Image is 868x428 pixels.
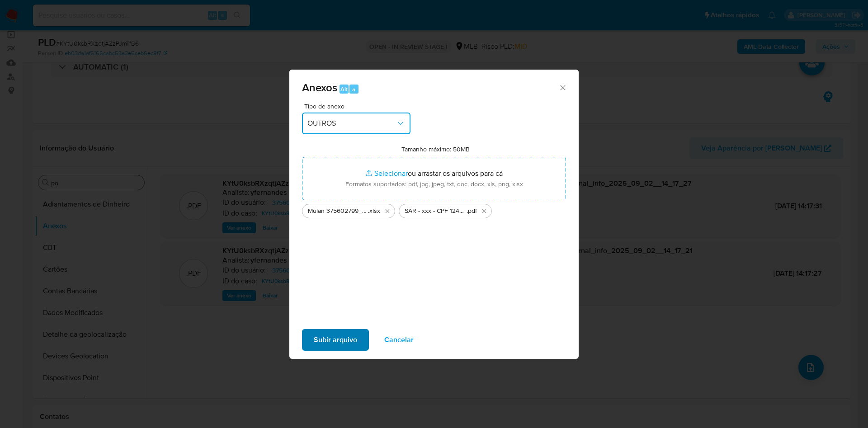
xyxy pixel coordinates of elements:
[401,145,470,153] label: Tamanho máximo: 50MB
[373,329,425,351] button: Cancelar
[304,103,413,109] span: Tipo de anexo
[405,207,467,216] span: SAR - xxx - CPF 12481978951 - [PERSON_NAME]
[558,83,566,91] button: Fechar
[314,330,357,350] span: Subir arquivo
[384,330,414,350] span: Cancelar
[302,113,410,134] button: OUTROS
[382,206,393,216] button: Excluir Mulan 375602799_2025_09_01_15_57_28.xlsx
[479,206,490,216] button: Excluir SAR - xxx - CPF 12481978951 - MIGUEL MICHAELSEN RAMOS.pdf
[467,207,477,216] span: .pdf
[308,207,368,216] span: Mulan 375602799_2025_09_01_15_57_28
[368,207,380,216] span: .xlsx
[302,329,369,351] button: Subir arquivo
[340,85,348,94] span: Alt
[352,85,355,94] span: a
[307,119,396,128] span: OUTROS
[302,200,566,218] ul: Arquivos selecionados
[302,80,337,95] span: Anexos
